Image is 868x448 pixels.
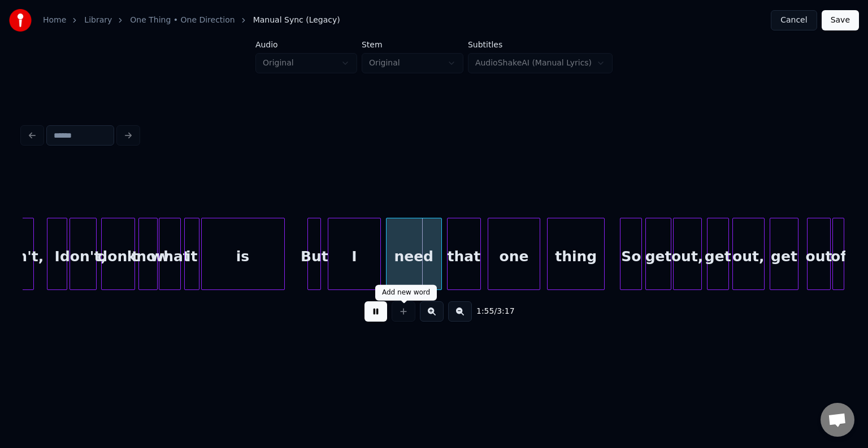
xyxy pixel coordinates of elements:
div: / [476,306,504,317]
span: 1:55 [476,306,494,317]
span: 3:17 [497,306,514,317]
a: One Thing • One Direction [130,15,235,26]
div: Open chat [821,403,854,437]
label: Stem [362,41,463,49]
label: Subtitles [468,41,613,49]
img: youka [9,9,32,32]
a: Home [43,15,66,26]
nav: breadcrumb [43,15,340,26]
button: Cancel [771,10,817,30]
label: Audio [255,41,357,49]
a: Library [84,15,112,26]
button: Save [822,10,859,30]
div: Add new word [382,288,430,297]
span: Manual Sync (Legacy) [253,15,340,26]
